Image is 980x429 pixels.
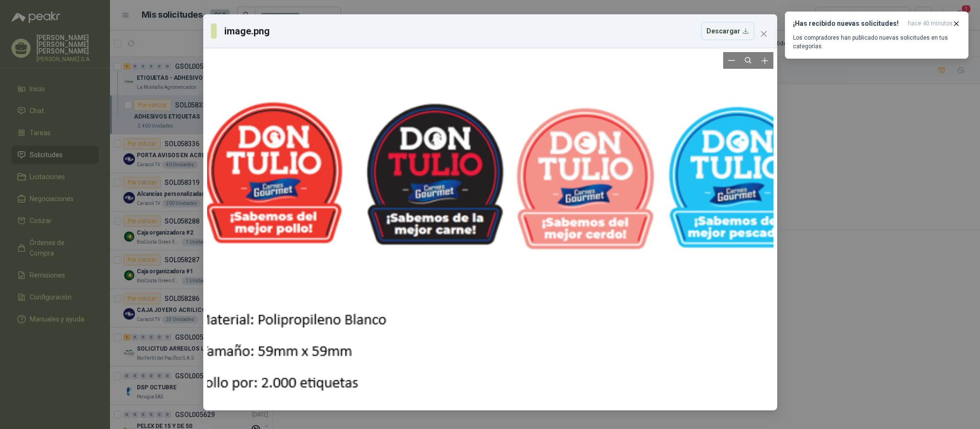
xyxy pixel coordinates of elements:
h3: ¡Has recibido nuevas solicitudes! [793,20,904,28]
button: Reset zoom [740,52,757,69]
button: Zoom in [757,52,773,69]
h3: image.png [224,24,272,38]
button: Close [756,26,771,42]
span: close [760,30,768,38]
button: Zoom out [723,52,740,69]
button: Descargar [701,22,754,40]
button: ¡Has recibido nuevas solicitudes!hace 40 minutos Los compradores han publicado nuevas solicitudes... [785,11,969,59]
span: hace 40 minutos [908,20,953,28]
p: Los compradores han publicado nuevas solicitudes en tus categorías. [793,33,960,51]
